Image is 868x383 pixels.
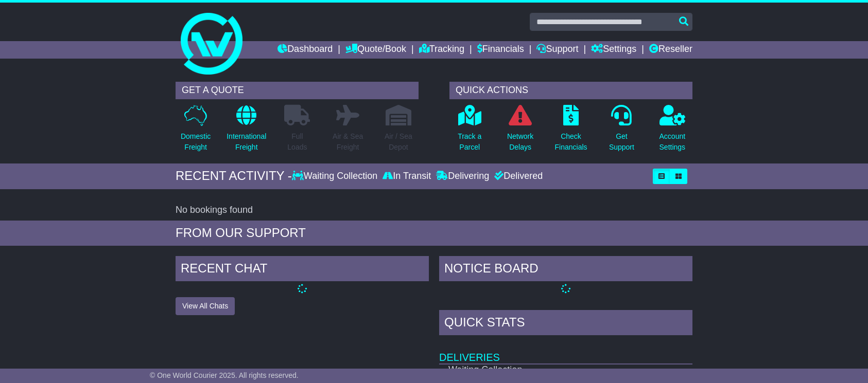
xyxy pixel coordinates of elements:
[507,104,534,158] a: NetworkDelays
[180,104,211,158] a: DomesticFreight
[536,41,578,59] a: Support
[176,297,235,315] button: View All Chats
[227,131,266,153] p: International Freight
[176,256,429,284] div: RECENT CHAT
[449,82,692,99] div: QUICK ACTIONS
[591,41,636,59] a: Settings
[333,131,363,153] p: Air & Sea Freight
[419,41,464,59] a: Tracking
[609,131,634,153] p: Get Support
[277,41,333,59] a: Dashboard
[176,169,292,184] div: RECENT ACTIVITY -
[345,41,406,59] a: Quote/Book
[176,205,692,216] div: No bookings found
[292,171,380,182] div: Waiting Collection
[380,171,433,182] div: In Transit
[176,82,419,99] div: GET A QUOTE
[385,131,412,153] p: Air / Sea Depot
[439,310,692,338] div: Quick Stats
[554,104,588,158] a: CheckFinancials
[181,131,211,153] p: Domestic Freight
[176,226,692,241] div: FROM OUR SUPPORT
[477,41,524,59] a: Financials
[439,256,692,284] div: NOTICE BOARD
[226,104,267,158] a: InternationalFreight
[492,171,543,182] div: Delivered
[649,41,692,59] a: Reseller
[555,131,587,153] p: Check Financials
[150,371,299,379] span: © One World Courier 2025. All rights reserved.
[458,131,481,153] p: Track a Parcel
[439,338,692,364] td: Deliveries
[507,131,533,153] p: Network Delays
[284,131,310,153] p: Full Loads
[659,104,686,158] a: AccountSettings
[609,104,635,158] a: GetSupport
[457,104,482,158] a: Track aParcel
[659,131,686,153] p: Account Settings
[439,364,656,376] td: Waiting Collection
[433,171,492,182] div: Delivering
